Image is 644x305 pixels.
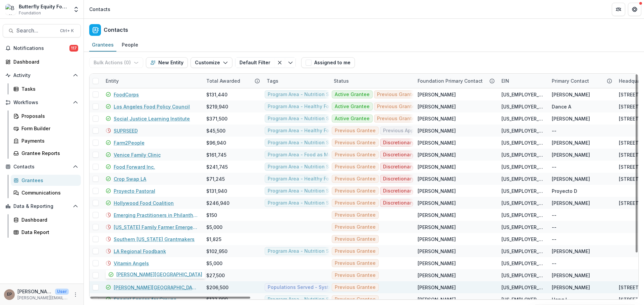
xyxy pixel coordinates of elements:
p: [PERSON_NAME][EMAIL_ADDRESS][DOMAIN_NAME] [17,295,69,301]
button: Customize [191,57,232,68]
div: [PERSON_NAME] [418,296,456,303]
span: Previous Grantee [335,260,376,266]
a: [PERSON_NAME][GEOGRAPHIC_DATA] [114,284,198,291]
span: Program Area - Nutrition Security [268,188,345,194]
div: Total Awarded [202,74,263,88]
div: [US_EMPLOYER_IDENTIFICATION_NUMBER] [501,175,544,182]
div: Butterfly Equity Foundation [19,3,69,10]
div: [US_EMPLOYER_IDENTIFICATION_NUMBER] [501,115,544,122]
button: Default Filter [235,57,274,68]
div: [US_EMPLOYER_IDENTIFICATION_NUMBER] [501,103,544,110]
a: Data Report [11,227,81,238]
div: [PERSON_NAME] [418,260,456,267]
span: Active Grantee [335,104,370,109]
div: [US_EMPLOYER_IDENTIFICATION_NUMBER] [501,151,544,158]
a: Farm2People [114,139,145,146]
span: Data & Reporting [13,204,70,209]
span: Activity [13,73,70,78]
div: $45,500 [206,127,225,134]
a: Los Angeles Food Policy Council [114,103,190,110]
span: Program Area - Food as Medicine [268,152,346,158]
span: Program Area - Healthy Food Retail [268,176,350,182]
div: [PERSON_NAME] [418,212,456,219]
a: Proposals [11,110,81,122]
div: Primary Contact [548,77,593,84]
button: Open entity switcher [71,3,81,16]
button: Open Data & Reporting [3,201,81,212]
div: Dashboard [13,58,75,65]
div: [US_EMPLOYER_IDENTIFICATION_NUMBER] [501,163,544,170]
div: Tags [263,77,282,84]
a: Vitamin Angels [114,260,149,267]
span: Discretionary payment recipient [383,200,458,206]
a: Southern [US_STATE] Grantmakers [114,236,195,243]
div: $5,000 [206,260,222,267]
span: Previous Grantee [335,128,376,134]
span: Previous Grantee [335,140,376,146]
div: Dance A [552,103,571,110]
span: Search... [16,27,56,34]
a: Dashboard [11,214,81,225]
span: Previous Applicant [383,128,427,134]
div: -- [552,260,556,267]
a: LA Regional Foodbank [114,248,166,255]
div: [PERSON_NAME] [418,248,456,255]
div: [PERSON_NAME] [418,103,456,110]
div: Contacts [89,6,110,13]
div: [US_EMPLOYER_IDENTIFICATION_NUMBER] [501,224,544,231]
div: [PERSON_NAME] [552,272,590,279]
span: Active Grantee [335,92,370,97]
span: 117 [69,45,78,52]
span: Discretionary payment recipient [383,176,458,182]
div: Data Report [21,229,75,236]
span: Previous Grantee [335,285,376,290]
button: New Entity [146,57,188,68]
a: Dashboard [3,56,81,67]
a: Hollywood Food Coalition [114,200,174,207]
span: Discretionary payment recipient [383,152,458,158]
div: [PERSON_NAME] [418,175,456,182]
button: Bulk Actions (0) [89,57,143,68]
p: User [55,289,69,295]
span: Program Area - Nutrition Security [268,297,345,302]
div: $371,500 [206,115,227,122]
div: -- [552,163,556,170]
div: Foundation Primary Contact [414,77,487,84]
span: Program Area - Nutrition Security [268,116,345,122]
button: More [71,291,79,299]
button: Open Contacts [3,161,81,172]
a: Form Builder [11,123,81,134]
div: [PERSON_NAME] [552,248,590,255]
a: Food Forward Inc. [114,163,155,170]
div: [PERSON_NAME] [418,187,456,195]
div: Ctrl + K [59,27,75,34]
span: Previous Grantee [377,92,418,97]
div: [US_EMPLOYER_IDENTIFICATION_NUMBER] [501,212,544,219]
span: Previous Grantee [335,297,376,302]
button: Notifications117 [3,43,81,54]
span: Previous Grantee [335,188,376,194]
div: [PERSON_NAME] [418,139,456,146]
button: Open Workflows [3,97,81,108]
div: $161,745 [206,151,226,158]
a: Tasks [11,83,81,94]
div: Primary Contact [548,74,615,88]
a: Social Justice Learning Institute [114,115,190,122]
div: Status [330,77,353,84]
a: Communications [11,187,81,198]
div: [PERSON_NAME] [552,151,590,158]
div: [US_EMPLOYER_IDENTIFICATION_NUMBER] [501,296,544,303]
span: Program Area - Healthy Food Retail [268,104,350,109]
span: Previous Grantee [335,248,376,254]
div: Entity [102,74,202,88]
div: $206,500 [206,284,228,291]
div: Total Awarded [202,77,244,84]
div: -- [552,236,556,243]
div: Foundation Primary Contact [414,74,497,88]
a: Grantees [11,175,81,186]
div: Status [330,74,414,88]
div: [PERSON_NAME] [418,151,456,158]
div: [PERSON_NAME] [418,236,456,243]
div: Heng L [552,296,568,303]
